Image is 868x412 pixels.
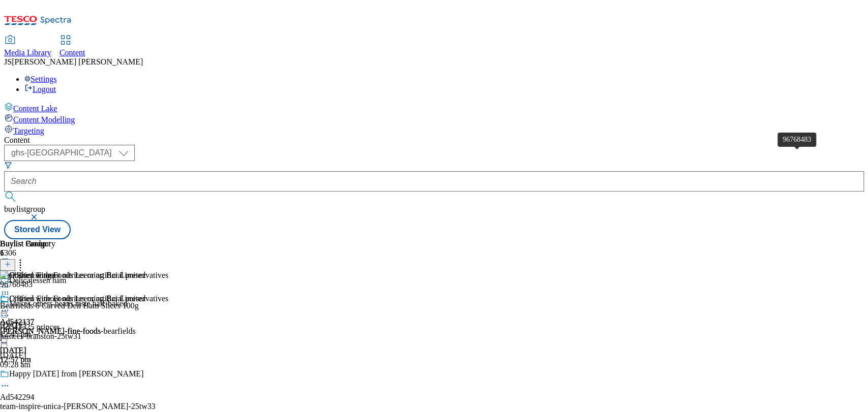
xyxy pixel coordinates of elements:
[4,113,864,124] a: Content Modelling
[4,36,51,57] a: Media Library
[4,102,864,113] a: Content Lake
[9,369,143,378] div: Happy [DATE] from [PERSON_NAME]
[24,75,57,83] a: Settings
[4,161,12,169] svg: Search Filters
[4,124,864,136] a: Targeting
[12,57,143,66] span: [PERSON_NAME] [PERSON_NAME]
[13,104,57,113] span: Content Lake
[4,48,51,57] span: Media Library
[4,136,864,145] div: Content
[13,126,44,135] span: Targeting
[4,171,864,192] input: Search
[24,85,56,93] a: Logout
[59,48,85,57] span: Content
[4,220,71,239] button: Stored View
[59,36,85,57] a: Content
[4,57,12,66] span: JS
[13,115,75,124] span: Content Modelling
[4,205,45,213] span: buylistgroup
